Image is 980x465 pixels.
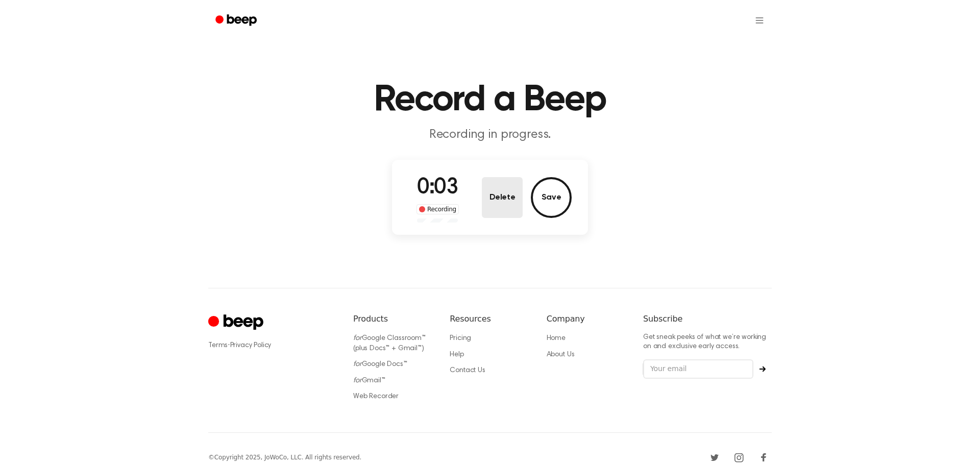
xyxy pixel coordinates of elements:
p: Recording in progress. [294,127,686,143]
a: Home [547,335,566,342]
a: Help [450,351,463,358]
button: Save Audio Record [531,177,572,218]
i: for [353,361,362,368]
a: Privacy Policy [230,342,272,349]
a: Pricing [450,335,471,342]
a: Beep [208,11,266,31]
input: Your email [643,359,753,379]
a: Cruip [208,313,266,333]
a: forGmail™ [353,377,385,384]
div: · [208,340,337,351]
div: © Copyright 2025, JoWoCo, LLC. All rights reserved. [208,453,361,462]
a: Contact Us [450,367,485,374]
i: for [353,377,362,384]
a: Web Recorder [353,393,399,400]
a: Terms [208,342,228,349]
i: for [353,335,362,342]
h6: Company [547,313,627,325]
button: Open menu [747,8,772,33]
h1: Record a Beep [229,82,751,118]
div: Recording [416,204,459,214]
h6: Products [353,313,433,325]
a: forGoogle Classroom™ (plus Docs™ + Gmail™) [353,335,426,352]
a: forGoogle Docs™ [353,361,407,368]
h6: Subscribe [643,313,772,325]
a: About Us [547,351,575,358]
button: Subscribe [753,366,772,372]
span: 0:03 [417,177,458,199]
button: Delete Audio Record [482,177,523,218]
h6: Resources [450,313,530,325]
p: Get sneak peeks of what we’re working on and exclusive early access. [643,333,772,351]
